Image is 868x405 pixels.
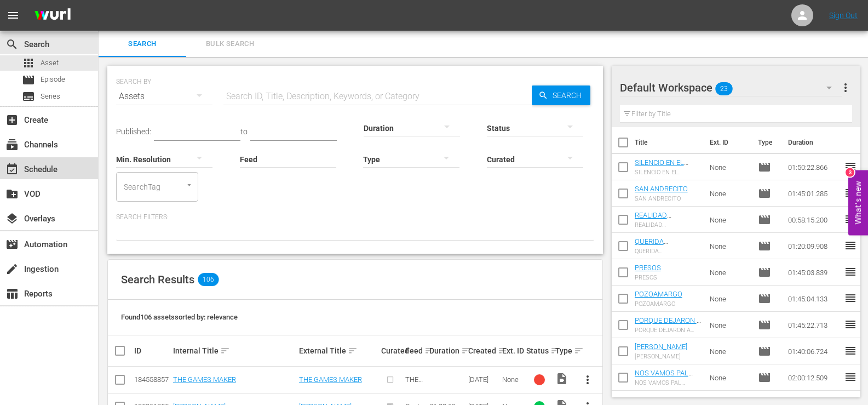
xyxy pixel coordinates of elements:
[715,77,733,100] span: 23
[635,353,687,360] div: [PERSON_NAME]
[784,207,844,233] td: 00:58:15.200
[705,207,754,233] td: None
[5,113,19,127] span: Create
[705,259,754,286] td: None
[121,313,238,321] span: Found 106 assets sorted by: relevance
[758,345,771,358] span: Episode
[635,316,701,333] a: PORQUE DEJARON A NACHO
[784,338,844,364] td: 01:40:06.724
[848,170,868,235] button: Open Feedback Widget
[116,127,151,136] span: Published:
[574,367,601,393] button: more_vert
[758,318,771,332] span: Episode
[635,300,682,307] div: POZOAMARGO
[635,221,702,229] div: REALIDAD TRANSFORMABLE
[844,318,857,331] span: reorder
[844,239,857,252] span: reorder
[844,265,857,278] span: reorder
[5,38,19,51] span: Search
[116,213,594,222] p: Search Filters:
[758,266,771,279] span: Episode
[844,213,857,226] span: reorder
[220,346,230,356] span: sort
[555,344,571,357] div: Type
[134,346,170,355] div: ID
[468,344,499,357] div: Created
[240,127,248,136] span: to
[781,127,847,158] th: Duration
[844,186,857,199] span: reorder
[784,180,844,207] td: 01:45:01.285
[635,237,687,254] a: QUERIDA [PERSON_NAME]
[620,72,843,103] div: Default Workspace
[635,158,688,175] a: SILENCIO EN EL PARAISO
[635,327,702,334] div: PORQUE DEJARON A NACHO
[461,346,471,356] span: sort
[121,273,194,286] span: Search Results
[134,375,170,384] div: 184558857
[705,180,754,207] td: None
[424,346,434,356] span: sort
[705,233,754,259] td: None
[635,127,704,158] th: Title
[581,373,594,386] span: more_vert
[299,344,378,357] div: External Title
[758,292,771,305] span: Episode
[299,375,362,384] a: THE GAMES MAKER
[41,74,65,85] span: Episode
[705,154,754,180] td: None
[22,73,35,87] span: Episode
[526,344,552,357] div: Status
[5,238,19,251] span: Automation
[635,248,702,255] div: QUERIDA [PERSON_NAME]
[758,187,771,200] span: Episode
[784,233,844,259] td: 01:20:09.908
[381,346,402,355] div: Curated
[751,127,781,158] th: Type
[348,346,358,356] span: sort
[22,90,35,103] span: Series
[5,163,19,176] span: Schedule
[193,38,267,50] span: Bulk Search
[548,85,590,105] span: Search
[635,274,661,281] div: PRESOS
[784,364,844,391] td: 02:00:12.509
[7,9,20,22] span: menu
[758,371,771,384] span: Episode
[758,213,771,226] span: Episode
[502,375,523,384] div: None
[502,346,523,355] div: Ext. ID
[635,379,702,386] div: NOS VAMOS PAL MUNDIAL
[173,375,236,384] a: THE GAMES MAKER
[5,263,19,276] span: Ingestion
[550,346,560,356] span: sort
[635,195,688,202] div: SAN ANDRECITO
[705,286,754,312] td: None
[839,81,852,94] span: more_vert
[784,154,844,180] td: 01:50:22.866
[844,344,857,357] span: reorder
[635,169,702,176] div: SILENCIO EN EL PARAISO
[116,81,212,112] div: Assets
[784,312,844,338] td: 01:45:22.713
[705,364,754,391] td: None
[173,344,296,357] div: Internal Title
[635,369,693,385] a: NOS VAMOS PAL MUNDIAL
[846,168,854,176] div: 3
[498,346,508,356] span: sort
[468,375,499,384] div: [DATE]
[5,287,19,300] span: Reports
[41,58,59,69] span: Asset
[555,372,568,385] span: Video
[705,338,754,364] td: None
[844,160,857,173] span: reorder
[844,370,857,384] span: reorder
[429,344,465,357] div: Duration
[635,264,661,272] a: PRESOS
[784,259,844,286] td: 01:45:03.839
[532,85,590,105] button: Search
[705,312,754,338] td: None
[22,56,35,70] span: Asset
[784,286,844,312] td: 01:45:04.133
[844,292,857,305] span: reorder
